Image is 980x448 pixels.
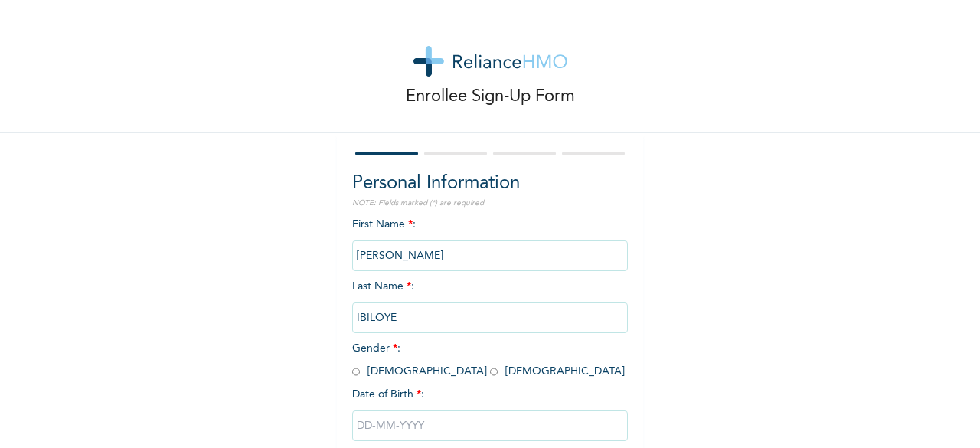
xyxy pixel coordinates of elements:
span: Last Name : [352,281,628,323]
p: Enrollee Sign-Up Form [406,84,575,110]
p: NOTE: Fields marked (*) are required [352,198,628,209]
input: DD-MM-YYYY [352,410,628,441]
h2: Personal Information [352,170,628,198]
span: Gender : [DEMOGRAPHIC_DATA] [DEMOGRAPHIC_DATA] [352,343,625,377]
span: First Name : [352,219,628,261]
input: Enter your first name [352,240,628,271]
img: logo [413,46,567,77]
input: Enter your last name [352,302,628,333]
span: Date of Birth : [352,387,424,403]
